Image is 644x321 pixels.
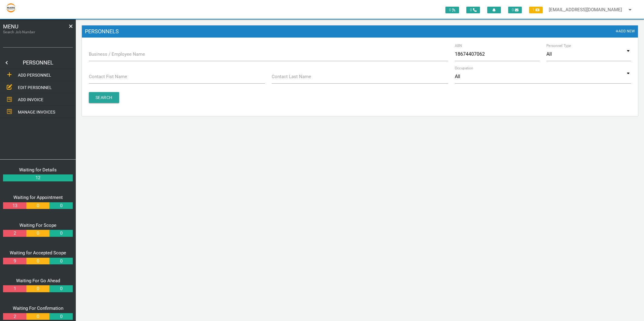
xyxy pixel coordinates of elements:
[13,306,63,311] a: Waiting For Confirmation
[10,250,66,256] a: Waiting for Accepted Scope
[49,285,72,292] a: 0
[16,278,60,283] a: Waiting For Go Ahead
[26,285,49,292] a: 0
[26,230,49,237] a: 0
[49,313,72,320] a: 0
[455,43,462,48] label: ABN
[546,43,571,48] label: Personnel Type
[18,97,43,102] span: ADD INVOICE
[508,7,522,13] span: 0
[49,258,72,265] a: 0
[89,73,127,80] label: Contact Fist Name
[19,167,57,173] a: Waiting for Details
[49,202,72,209] a: 0
[89,92,119,103] input: Search
[3,29,59,35] label: Search Job Number
[18,110,55,114] span: MANAGE INVOICES
[455,65,473,71] label: Occupation
[272,73,311,80] label: Contact Last Name
[26,313,49,320] a: 0
[26,258,49,265] a: 0
[6,3,16,13] img: s3file
[3,285,26,292] a: 1
[26,202,49,209] a: 0
[49,230,72,237] a: 0
[12,57,64,69] a: PERSONNEL
[3,174,73,181] a: 12
[18,85,52,90] span: EDIT PERSONNEL
[3,22,18,31] span: MENU
[3,313,26,320] a: 2
[19,223,56,228] a: Waiting For Scope
[13,195,63,200] a: Waiting for Appointment
[85,28,119,35] span: Personnels
[3,258,26,265] a: 9
[18,73,51,78] span: ADD PERSONNEL
[615,28,635,35] a: Add New
[466,7,480,13] span: 0
[3,202,26,209] a: 13
[529,7,543,13] span: 1
[445,7,459,13] span: 0
[89,51,145,58] label: Business / Employee Name
[3,230,26,237] a: 2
